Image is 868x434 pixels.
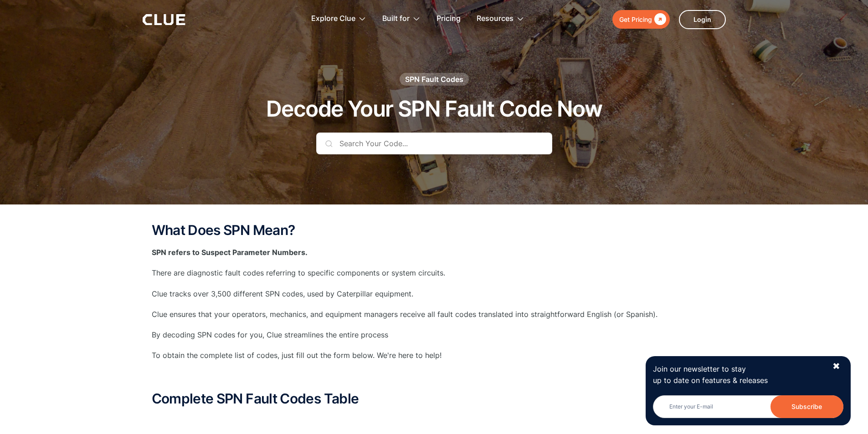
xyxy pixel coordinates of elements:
p: To obtain the complete list of codes, just fill out the form below. We're here to help! [152,350,717,361]
div:  [652,14,666,25]
div: Explore Clue [311,5,355,33]
h2: What Does SPN Mean? [152,223,717,238]
a: Get Pricing [612,10,670,29]
p: Join our newsletter to stay up to date on features & releases [653,363,824,386]
strong: SPN refers to Suspect Parameter Numbers. [152,248,308,257]
input: Enter your E-mail [653,395,843,418]
div: SPN Fault Codes [405,74,463,84]
div: ✖ [832,361,840,372]
div: Built for [382,5,410,33]
a: Pricing [437,5,461,33]
input: Search Your Code... [316,133,552,154]
p: Clue tracks over 3,500 different SPN codes, used by Caterpillar equipment. [152,288,717,300]
p: There are diagnostic fault codes referring to specific components or system circuits. [152,267,717,279]
p: Clue ensures that your operators, mechanics, and equipment managers receive all fault codes trans... [152,309,717,320]
a: Login [679,10,726,29]
h1: Decode Your SPN Fault Code Now [266,97,602,121]
h2: Complete SPN Fault Codes Table [152,391,717,406]
p: ‍ [152,370,717,382]
div: Get Pricing [619,14,652,25]
input: Subscribe [770,395,843,418]
p: By decoding SPN codes for you, Clue streamlines the entire process [152,329,717,341]
div: Resources [477,5,514,33]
